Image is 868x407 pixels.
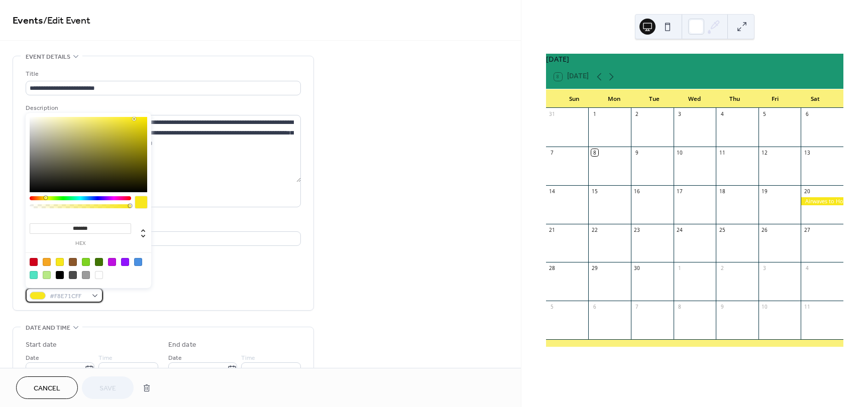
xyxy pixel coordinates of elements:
div: 31 [549,111,556,118]
div: #B8E986 [43,271,51,279]
div: 5 [761,111,768,118]
div: 20 [804,188,811,195]
span: Date [26,353,39,363]
div: 6 [591,304,598,311]
div: #417505 [95,258,103,266]
div: 8 [676,304,683,311]
div: #50E3C2 [30,271,38,279]
div: End date [168,340,196,350]
div: 1 [591,111,598,118]
div: 28 [549,265,556,272]
button: Cancel [16,376,78,399]
div: Tue [634,89,675,108]
div: 7 [633,304,640,311]
div: #F5A623 [43,258,51,266]
div: 22 [591,226,598,233]
div: Title [26,69,299,79]
div: 25 [719,226,726,233]
div: Sun [554,89,594,108]
div: #8B572A [69,258,77,266]
div: 27 [804,226,811,233]
div: #000000 [56,271,64,279]
div: 5 [549,304,556,311]
div: #7ED321 [82,258,90,266]
div: Mon [594,89,634,108]
span: Date [168,353,182,363]
div: Start date [26,340,57,350]
div: 13 [804,149,811,156]
div: #D0021B [30,258,38,266]
div: 4 [719,111,726,118]
div: 14 [549,188,556,195]
div: 30 [633,265,640,272]
div: Wed [675,89,715,108]
div: 19 [761,188,768,195]
div: #4A4A4A [69,271,77,279]
div: #FFFFFF [95,271,103,279]
div: 24 [676,226,683,233]
div: 21 [549,226,556,233]
div: Description [26,103,299,113]
div: 10 [676,149,683,156]
div: 18 [719,188,726,195]
div: Sat [795,89,835,108]
div: Thu [715,89,755,108]
div: Location [26,219,299,230]
label: hex [30,241,131,246]
div: 3 [761,265,768,272]
div: 26 [761,226,768,233]
div: 8 [591,149,598,156]
div: 9 [633,149,640,156]
span: Time [241,353,255,363]
div: Fri [755,89,795,108]
div: 3 [676,111,683,118]
span: Time [98,353,113,363]
span: #F8E71CFF [50,291,87,302]
div: #BD10E0 [108,258,116,266]
div: 10 [761,304,768,311]
div: [DATE] [546,54,843,65]
div: #9B9B9B [82,271,90,279]
a: Events [13,11,43,31]
div: #4A90E2 [134,258,142,266]
div: 15 [591,188,598,195]
div: 2 [719,265,726,272]
div: 29 [591,265,598,272]
div: 7 [549,149,556,156]
div: 6 [804,111,811,118]
div: 12 [761,149,768,156]
div: 23 [633,226,640,233]
span: Cancel [34,383,60,394]
div: 11 [719,149,726,156]
div: 17 [676,188,683,195]
span: Event details [26,52,70,62]
span: Date and time [26,323,70,333]
span: / Edit Event [43,11,90,31]
div: 1 [676,265,683,272]
div: 16 [633,188,640,195]
div: 9 [719,304,726,311]
div: #F8E71C [56,258,64,266]
div: Airwaves to Hope-Radiothon [801,197,843,205]
div: 2 [633,111,640,118]
div: 11 [804,304,811,311]
div: #9013FE [121,258,129,266]
div: 4 [804,265,811,272]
